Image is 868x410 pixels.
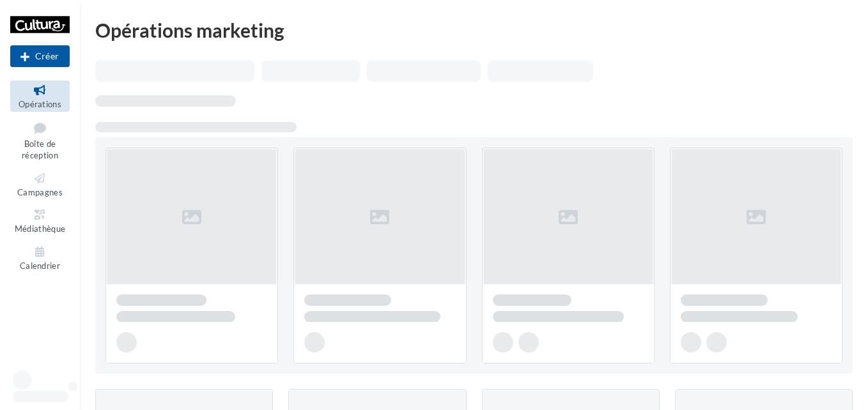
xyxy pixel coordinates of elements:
[10,45,70,67] div: Nouvelle campagne
[19,99,61,109] span: Opérations
[20,261,60,271] span: Calendrier
[17,187,63,197] span: Campagnes
[10,117,70,163] a: Boîte de réception
[95,20,853,40] div: Opérations marketing
[10,169,70,200] a: Campagnes
[10,80,70,112] a: Opérations
[10,242,70,273] a: Calendrier
[22,139,58,161] span: Boîte de réception
[10,45,70,67] button: Créer
[10,205,70,236] a: Médiathèque
[15,224,66,234] span: Médiathèque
